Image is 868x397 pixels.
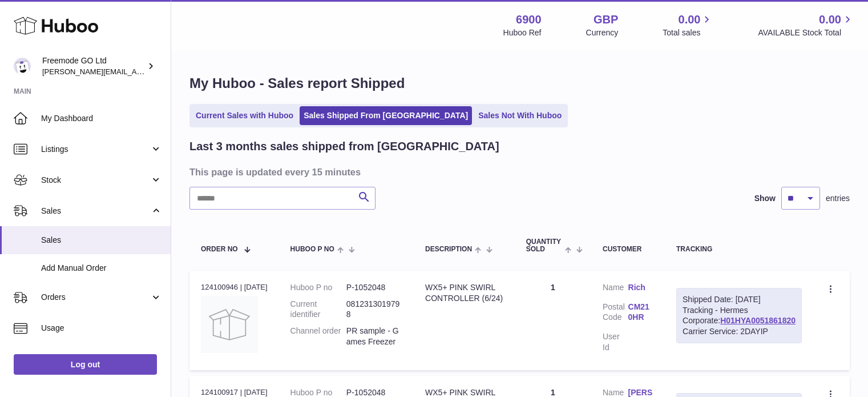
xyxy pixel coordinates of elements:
[515,271,591,370] td: 1
[594,12,618,27] strong: GBP
[41,144,150,155] span: Listings
[41,206,150,216] span: Sales
[603,331,628,353] dt: User Id
[41,292,150,303] span: Orders
[201,282,268,292] div: 124100946 | [DATE]
[346,326,402,347] dd: PR sample - Games Freezer
[683,326,796,337] div: Carrier Service: 2DAYIP
[526,238,562,253] span: Quantity Sold
[290,326,346,347] dt: Channel order
[663,12,713,38] a: 0.00 Total sales
[663,27,713,38] span: Total sales
[41,113,162,124] span: My Dashboard
[201,296,258,353] img: no-photo.jpg
[14,354,157,375] a: Log out
[819,12,841,27] span: 0.00
[300,106,472,125] a: Sales Shipped From [GEOGRAPHIC_DATA]
[42,67,229,76] span: [PERSON_NAME][EMAIL_ADDRESS][DOMAIN_NAME]
[41,235,162,246] span: Sales
[189,166,847,178] h3: This page is updated every 15 minutes
[603,302,628,326] dt: Postal Code
[826,193,850,204] span: entries
[503,27,542,38] div: Huboo Ref
[683,294,796,305] div: Shipped Date: [DATE]
[754,193,776,204] label: Show
[41,175,150,186] span: Stock
[290,299,346,320] dt: Current identifier
[14,58,31,75] img: lenka.smikniarova@gioteck.com
[425,246,472,253] span: Description
[189,139,499,154] h2: Last 3 months sales shipped from [GEOGRAPHIC_DATA]
[290,282,346,293] dt: Huboo P no
[676,288,802,344] div: Tracking - Hermes Corporate:
[290,246,334,253] span: Huboo P no
[758,12,854,38] a: 0.00 AVAILABLE Stock Total
[720,316,796,325] a: H01HYA0051861820
[346,299,402,320] dd: 0812313019798
[425,282,503,304] div: WX5+ PINK SWIRL CONTROLLER (6/24)
[516,12,542,27] strong: 6900
[628,302,654,323] a: CM21 0HR
[628,282,654,293] a: Rich
[346,282,402,293] dd: P-1052048
[676,246,802,253] div: Tracking
[603,282,628,296] dt: Name
[189,74,850,93] h1: My Huboo - Sales report Shipped
[41,263,162,274] span: Add Manual Order
[474,106,566,125] a: Sales Not With Huboo
[758,27,854,38] span: AVAILABLE Stock Total
[586,27,619,38] div: Currency
[192,106,297,125] a: Current Sales with Huboo
[603,246,653,253] div: Customer
[41,323,162,334] span: Usage
[42,55,145,77] div: Freemode GO Ltd
[679,12,701,27] span: 0.00
[201,246,238,253] span: Order No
